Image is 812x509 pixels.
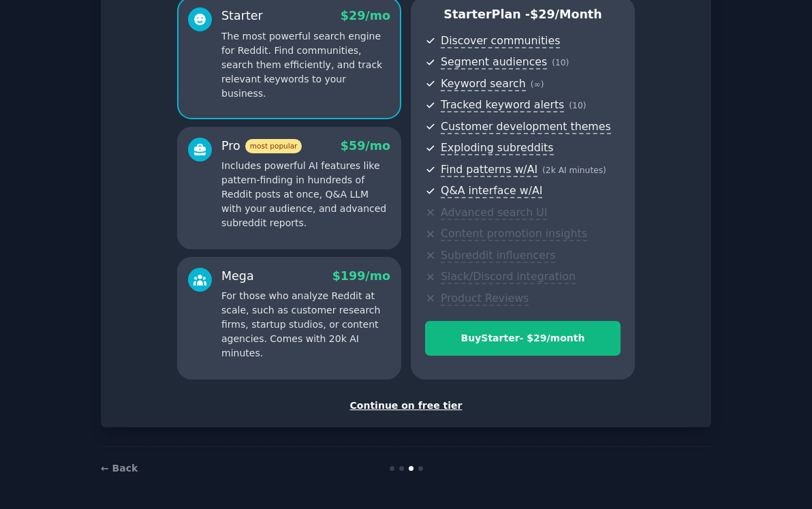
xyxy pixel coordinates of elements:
[531,80,544,89] span: ( ∞ )
[221,159,390,230] p: Includes powerful AI features like pattern-finding in hundreds of Reddit posts at once, Q&A LLM w...
[441,249,555,263] span: Subreddit influencers
[441,77,526,91] span: Keyword search
[552,58,569,67] span: ( 10 )
[441,120,611,134] span: Customer development themes
[530,7,602,21] span: $ 29 /month
[542,166,606,175] span: ( 2k AI minutes )
[341,139,390,153] span: $ 59 /mo
[426,331,620,345] div: Buy Starter - $ 29 /month
[441,270,576,284] span: Slack/Discord integration
[441,98,564,112] span: Tracked keyword alerts
[441,184,542,198] span: Q&A interface w/AI
[221,29,390,101] p: The most powerful search engine for Reddit. Find communities, search them efficiently, and track ...
[332,269,390,283] span: $ 199 /mo
[441,34,560,48] span: Discover communities
[221,7,263,25] div: Starter
[569,101,586,110] span: ( 10 )
[221,268,254,285] div: Mega
[441,141,553,155] span: Exploding subreddits
[245,139,302,153] span: most popular
[441,292,529,306] span: Product Reviews
[441,163,537,177] span: Find patterns w/AI
[441,55,547,70] span: Segment audiences
[441,206,547,220] span: Advanced search UI
[221,138,302,155] div: Pro
[221,289,390,360] p: For those who analyze Reddit at scale, such as customer research firms, startup studios, or conte...
[341,9,390,22] span: $ 29 /mo
[441,227,587,241] span: Content promotion insights
[101,463,138,474] a: ← Back
[425,6,621,23] p: Starter Plan -
[115,399,697,413] div: Continue on free tier
[425,321,621,356] button: BuyStarter- $29/month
